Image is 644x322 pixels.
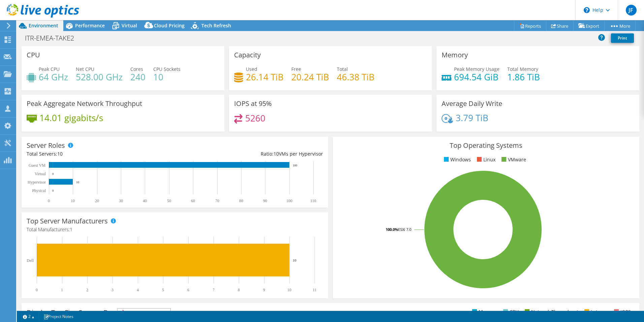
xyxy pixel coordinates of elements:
[48,198,50,203] text: 0
[502,308,519,316] li: CPU
[71,198,75,203] text: 10
[291,73,329,81] h4: 20.24 TiB
[293,164,297,167] text: 100
[263,198,267,203] text: 90
[39,73,68,81] h4: 64 GHz
[162,288,164,292] text: 5
[18,312,39,321] a: 2
[28,180,46,185] text: Hypervisor
[246,66,257,72] span: Used
[29,22,58,29] span: Environment
[22,34,85,42] h1: ITR-EMEA-TAKE2
[119,198,123,203] text: 30
[76,181,79,184] text: 10
[111,288,114,292] text: 3
[293,258,297,262] text: 10
[310,198,316,203] text: 110
[27,258,34,263] text: Dell
[39,312,78,321] a: Project Notes
[52,172,54,176] text: 0
[118,308,170,317] span: IOPS
[39,66,60,72] span: Peak CPU
[27,217,108,225] h3: Top Server Manufacturers
[201,22,231,29] span: Tech Refresh
[167,198,171,203] text: 50
[130,73,146,81] h4: 240
[286,198,292,203] text: 100
[27,150,175,158] div: Total Servers:
[143,198,147,203] text: 40
[507,66,538,72] span: Total Memory
[584,7,590,13] svg: \n
[238,288,240,292] text: 8
[442,156,471,163] li: Windows
[191,198,195,203] text: 60
[27,226,323,233] h4: Total Manufacturers:
[86,288,88,292] text: 2
[291,66,301,72] span: Free
[313,288,317,292] text: 11
[337,66,348,72] span: Total
[122,22,137,29] span: Virtual
[337,73,375,81] h4: 46.38 TiB
[263,288,265,292] text: 9
[75,22,105,29] span: Performance
[442,51,468,59] h3: Memory
[514,21,546,31] a: Reports
[187,288,189,292] text: 6
[442,100,502,107] h3: Average Daily Write
[612,308,631,316] li: IOPS
[234,100,272,107] h3: IOPS at 95%
[611,33,634,43] a: Print
[95,198,99,203] text: 20
[175,150,323,158] div: Ratio: VMs per Hypervisor
[338,142,634,149] h3: Top Operating Systems
[471,308,497,316] li: Memory
[500,156,526,163] li: VMware
[76,73,123,81] h4: 528.00 GHz
[234,51,261,59] h3: Capacity
[154,22,185,29] span: Cloud Pricing
[273,151,279,157] span: 10
[523,308,578,316] li: Network Throughput
[454,73,500,81] h4: 694.54 GiB
[76,66,94,72] span: Net CPU
[386,227,398,232] tspan: 100.0%
[454,66,500,72] span: Peak Memory Usage
[29,163,45,168] text: Guest VM
[36,288,38,292] text: 0
[27,142,65,149] h3: Server Roles
[213,288,215,292] text: 7
[573,21,605,31] a: Export
[456,114,488,122] h4: 3.79 TiB
[57,151,63,157] span: 10
[245,114,265,122] h4: 5260
[153,66,181,72] span: CPU Sockets
[604,21,636,31] a: More
[546,21,574,31] a: Share
[215,198,219,203] text: 70
[583,308,608,316] li: Latency
[27,51,40,59] h3: CPU
[507,73,540,81] h4: 1.86 TiB
[153,73,181,81] h4: 10
[137,288,139,292] text: 4
[27,100,142,107] h3: Peak Aggregate Network Throughput
[475,156,495,163] li: Linux
[130,66,143,72] span: Cores
[626,5,637,16] span: JF
[61,288,63,292] text: 1
[239,198,243,203] text: 80
[287,288,291,292] text: 10
[39,114,103,122] h4: 14.01 gigabits/s
[35,171,46,176] text: Virtual
[398,227,411,232] tspan: ESXi 7.0
[70,226,72,233] span: 1
[52,189,54,192] text: 0
[246,73,284,81] h4: 26.14 TiB
[32,188,46,193] text: Physical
